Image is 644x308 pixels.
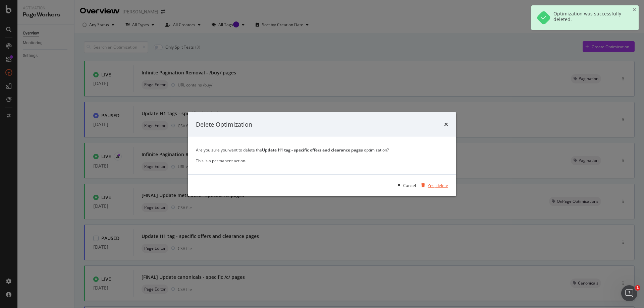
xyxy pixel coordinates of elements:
strong: Update H1 tag - specific offers and clearance pages [262,147,363,153]
div: Are you sure you want to delete the optimization? This is a permanent action. [196,145,448,166]
div: Cancel [403,182,416,188]
iframe: Intercom live chat [621,285,637,301]
button: Yes, delete [419,180,448,191]
div: Optimization was successfully deleted. [553,11,627,25]
button: Cancel [395,180,416,191]
div: close toast [633,8,636,12]
div: modal [188,112,456,196]
div: times [444,120,448,129]
span: 1 [635,285,640,291]
div: Delete Optimization [196,120,252,129]
div: Yes, delete [428,182,448,188]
